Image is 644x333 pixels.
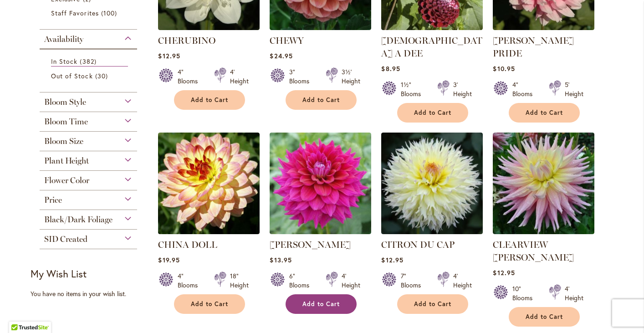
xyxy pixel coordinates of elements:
span: $12.95 [381,256,403,264]
span: $24.95 [270,51,292,60]
button: Add to Cart [286,90,357,110]
span: 30 [95,71,110,81]
a: Clearview Jonas [493,227,594,236]
div: 6" Blooms [289,272,315,290]
span: 100 [101,8,119,18]
span: Add to Cart [302,300,340,308]
span: Bloom Style [44,97,86,107]
div: 4' Height [230,67,249,86]
span: Bloom Size [44,136,83,146]
span: $13.95 [270,256,291,264]
span: Black/Dark Foliage [44,215,112,225]
span: Availability [44,34,83,44]
span: Add to Cart [302,96,340,104]
span: $10.95 [493,64,515,73]
div: 3' Height [453,80,472,98]
a: CHLOE JANAE [270,227,371,236]
span: Price [44,195,62,205]
div: 5' Height [565,80,583,98]
div: 7" Blooms [401,272,426,290]
a: CHILSON'S PRIDE [493,23,594,32]
a: [DEMOGRAPHIC_DATA] A DEE [381,35,482,59]
span: Bloom Time [44,117,88,127]
a: Staff Favorites [51,8,128,18]
span: Add to Cart [191,300,228,308]
button: Add to Cart [286,294,357,314]
div: 4' Height [565,284,583,302]
span: Add to Cart [526,109,563,117]
button: Add to Cart [509,307,580,327]
strong: My Wish List [31,267,87,280]
div: 4' Height [453,272,472,290]
a: CITRON DU CAP [381,239,455,250]
a: In Stock 382 [51,56,128,67]
img: CITRON DU CAP [381,133,483,234]
div: 18" Height [230,272,249,290]
img: CHINA DOLL [158,133,260,234]
span: $8.95 [381,64,400,73]
a: CHEWY [270,23,371,32]
span: Add to Cart [414,300,451,308]
button: Add to Cart [397,294,468,314]
span: Out of Stock [51,72,93,80]
span: Flower Color [44,175,89,185]
div: 10" Blooms [512,284,538,302]
div: 4" Blooms [178,67,203,86]
span: Add to Cart [414,109,451,117]
a: CHINA DOLL [158,227,260,236]
a: [PERSON_NAME] [270,239,351,250]
span: Staff Favorites [51,9,99,17]
a: CHERUBINO [158,23,260,32]
span: $12.95 [493,268,515,277]
iframe: Launch Accessibility Center [7,301,32,326]
img: Clearview Jonas [493,133,594,234]
button: Add to Cart [509,103,580,123]
div: 3½' Height [342,67,360,86]
a: CITRON DU CAP [381,227,483,236]
span: Add to Cart [191,96,228,104]
a: CLEARVIEW [PERSON_NAME] [493,239,574,263]
button: Add to Cart [174,294,245,314]
div: 4' Height [342,272,360,290]
span: SID Created [44,234,87,244]
div: You have no items in your wish list. [31,289,152,298]
a: CHICK A DEE [381,23,483,32]
div: 4" Blooms [512,80,538,98]
span: Plant Height [44,156,89,166]
span: In Stock [51,57,77,66]
button: Add to Cart [174,90,245,110]
a: [PERSON_NAME] PRIDE [493,35,574,59]
span: $19.95 [158,256,179,264]
img: CHLOE JANAE [270,133,371,234]
span: 382 [80,56,98,66]
a: CHERUBINO [158,35,215,46]
span: $12.95 [158,51,180,60]
div: 1½" Blooms [401,80,426,98]
div: 3" Blooms [289,67,315,86]
a: CHEWY [270,35,304,46]
a: Out of Stock 30 [51,71,128,81]
span: Add to Cart [526,313,563,321]
a: CHINA DOLL [158,239,217,250]
div: 4" Blooms [178,272,203,290]
button: Add to Cart [397,103,468,123]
